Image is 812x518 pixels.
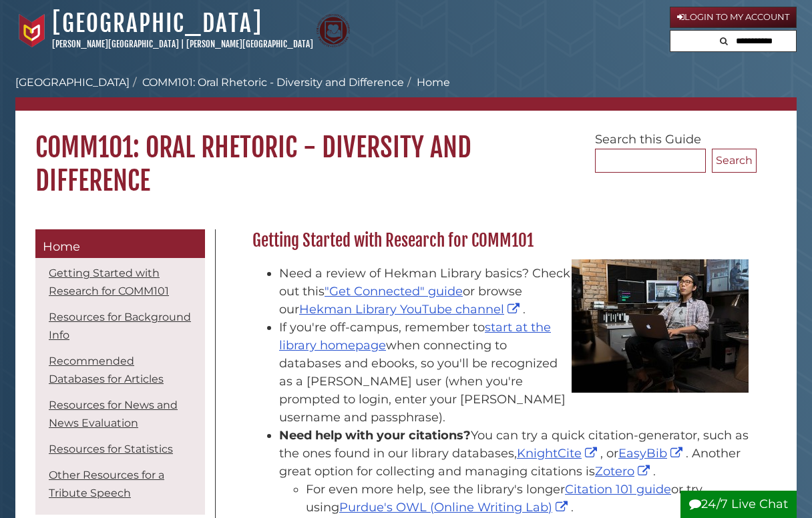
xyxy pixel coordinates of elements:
[186,39,313,49] a: [PERSON_NAME][GEOGRAPHIC_DATA]
[43,239,80,254] span: Home
[49,355,164,385] a: Recommended Databases for Articles
[52,39,179,49] a: [PERSON_NAME][GEOGRAPHIC_DATA]
[49,469,164,499] a: Other Resources for a Tribute Speech
[181,39,184,49] span: |
[680,491,797,518] button: 24/7 Live Chat
[712,149,757,173] button: Search
[517,446,600,461] a: KnightCite
[49,443,173,455] a: Resources for Statistics
[325,284,463,299] a: "Get Connected" guide
[339,500,571,515] a: Purdue's OWL (Online Writing Lab)
[49,399,178,429] a: Resources for News and News Evaluation
[279,428,471,443] strong: Need help with your citations?
[565,482,671,497] a: Citation 101 guide
[306,481,750,517] li: For even more help, see the library's longer or try using .
[49,267,169,297] a: Getting Started with Research for COMM101
[15,14,49,47] img: Calvin University
[15,76,130,89] a: [GEOGRAPHIC_DATA]
[49,311,191,341] a: Resources for Background Info
[15,111,797,197] h1: COMM101: Oral Rhetoric - Diversity and Difference
[299,302,523,317] a: Hekman Library YouTube channel
[716,31,732,49] button: Search
[720,37,728,45] i: Search
[246,230,757,251] h2: Getting Started with Research for COMM101
[35,229,205,259] a: Home
[142,76,404,89] a: COMM101: Oral Rhetoric - Diversity and Difference
[670,7,797,28] a: Login to My Account
[15,75,797,111] nav: breadcrumb
[52,9,262,38] a: [GEOGRAPHIC_DATA]
[618,446,686,461] a: EasyBib
[317,14,350,47] img: Calvin Theological Seminary
[279,320,551,353] a: start at the library homepage
[404,75,450,91] li: Home
[279,319,750,427] li: If you're off-campus, remember to when connecting to databases and ebooks, so you'll be recognize...
[595,464,653,479] a: Zotero
[279,265,750,319] li: Need a review of Hekman Library basics? Check out this or browse our .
